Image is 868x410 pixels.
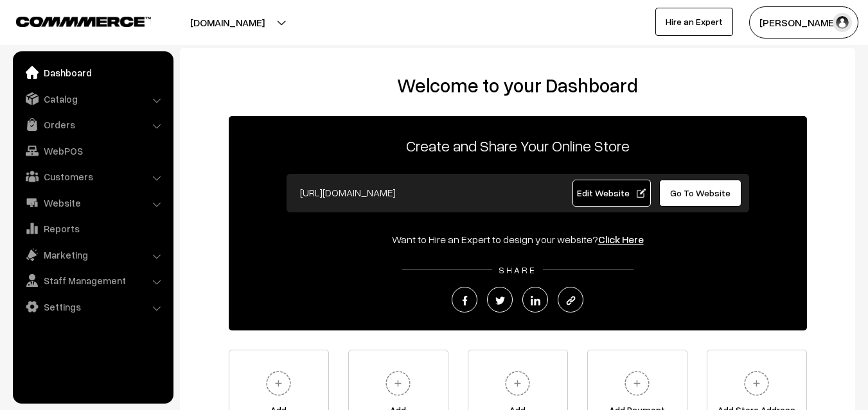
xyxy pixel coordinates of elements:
[833,13,852,32] img: user
[659,180,742,207] a: Go To Website
[16,87,169,110] a: Catalog
[380,366,416,401] img: plus.svg
[577,187,646,198] span: Edit Website
[16,13,128,28] a: COMMMERCE
[16,113,169,136] a: Orders
[670,187,731,198] span: Go To Website
[500,366,535,401] img: plus.svg
[16,61,169,84] a: Dashboard
[749,6,858,38] button: [PERSON_NAME]
[16,269,169,292] a: Staff Management
[229,134,807,157] p: Create and Share Your Online Store
[145,6,310,38] button: [DOMAIN_NAME]
[598,233,644,246] a: Click Here
[261,366,296,401] img: plus.svg
[16,243,169,266] a: Marketing
[619,366,655,401] img: plus.svg
[572,180,651,207] a: Edit Website
[492,264,543,275] span: SHARE
[739,366,774,401] img: plus.svg
[16,139,169,162] a: WebPOS
[16,17,151,26] img: COMMMERCE
[16,191,169,214] a: Website
[655,8,733,36] a: Hire an Expert
[229,232,807,247] div: Want to Hire an Expert to design your website?
[193,74,842,97] h2: Welcome to your Dashboard
[16,165,169,188] a: Customers
[16,295,169,318] a: Settings
[16,217,169,240] a: Reports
